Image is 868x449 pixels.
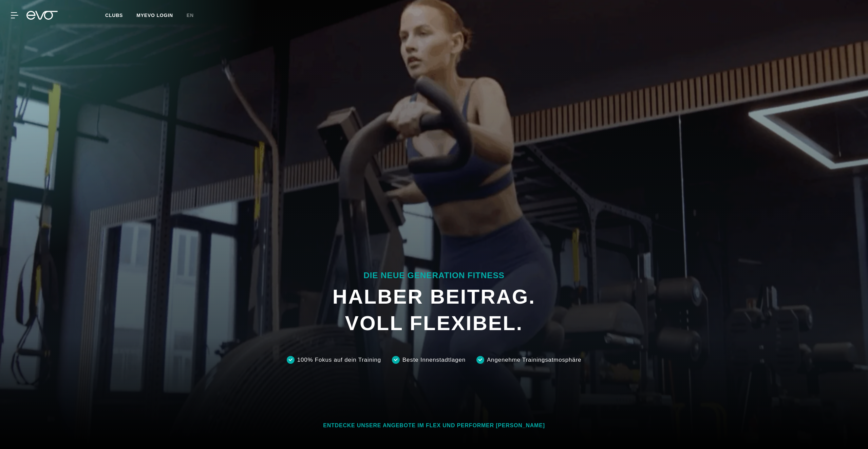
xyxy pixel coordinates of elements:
div: 100% Fokus auf dein Training [297,356,381,364]
div: ENTDECKE UNSERE ANGEBOTE IM FLEX UND PERFORMER [PERSON_NAME] [323,422,545,429]
h1: HALBER BEITRAG. VOLL FLEXIBEL. [333,284,535,337]
a: Clubs [105,12,136,18]
div: DIE NEUE GENERATION FITNESS [333,270,535,281]
a: en [187,12,202,19]
div: Angenehme Trainingsatmosphäre [487,356,581,364]
span: Clubs [105,13,123,18]
span: en [187,13,194,18]
a: MYEVO LOGIN [136,13,173,18]
div: Beste Innenstadtlagen [402,356,466,364]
